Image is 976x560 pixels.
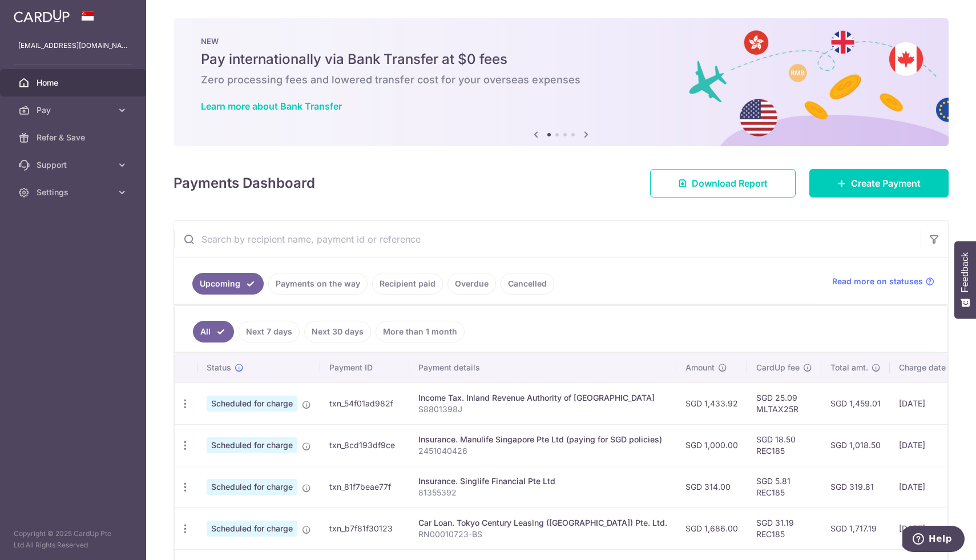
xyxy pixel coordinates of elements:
[418,487,667,498] p: 81355392
[821,466,890,507] td: SGD 319.81
[320,424,409,466] td: txn_8cd193df9ce
[418,517,667,529] div: Car Loan. Tokyo Century Leasing ([GEOGRAPHIC_DATA]) Pte. Ltd.
[685,362,715,373] span: Amount
[676,382,747,424] td: SGD 1,433.92
[37,104,112,116] span: Pay
[239,321,300,343] a: Next 7 days
[899,362,946,373] span: Charge date
[447,273,496,295] a: Overdue
[902,526,965,554] iframe: Opens a widget where you can find more information
[320,507,409,549] td: txn_b7f81f30123
[747,466,821,507] td: SGD 5.81 REC185
[372,273,443,295] a: Recipient paid
[207,479,297,495] span: Scheduled for charge
[376,321,465,343] a: More than 1 month
[832,276,934,287] a: Read more on statuses
[747,507,821,549] td: SGD 31.19 REC185
[747,382,821,424] td: SGD 25.09 MLTAX25R
[201,50,921,69] h5: Pay internationally via Bank Transfer at $0 fees
[890,382,967,424] td: [DATE]
[821,507,890,549] td: SGD 1,717.19
[418,529,667,540] p: RN00010723-BS
[809,169,949,198] a: Create Payment
[418,392,667,404] div: Income Tax. Inland Revenue Authority of [GEOGRAPHIC_DATA]
[756,362,800,373] span: CardUp fee
[37,77,112,88] span: Home
[409,353,676,382] th: Payment details
[207,437,297,453] span: Scheduled for charge
[201,100,342,112] a: Learn more about Bank Transfer
[418,434,667,445] div: Insurance. Manulife Singapore Pte Ltd (paying for SGD policies)
[890,466,967,507] td: [DATE]
[650,169,796,198] a: Download Report
[193,321,234,343] a: All
[418,445,667,457] p: 2451040426
[320,466,409,507] td: txn_81f7beae77f
[174,18,949,146] img: Bank transfer banner
[37,187,112,198] span: Settings
[37,159,112,171] span: Support
[207,396,297,412] span: Scheduled for charge
[192,273,264,295] a: Upcoming
[830,362,868,373] span: Total amt.
[304,321,371,343] a: Next 30 days
[201,37,921,46] p: NEW
[890,424,967,466] td: [DATE]
[320,382,409,424] td: txn_54f01ad982f
[747,424,821,466] td: SGD 18.50 REC185
[18,40,128,51] p: [EMAIL_ADDRESS][DOMAIN_NAME]
[201,73,921,87] h6: Zero processing fees and lowered transfer cost for your overseas expenses
[320,353,409,382] th: Payment ID
[268,273,368,295] a: Payments on the way
[174,173,315,194] h4: Payments Dashboard
[851,176,921,190] span: Create Payment
[821,382,890,424] td: SGD 1,459.01
[692,176,768,190] span: Download Report
[954,241,976,319] button: Feedback - Show survey
[418,476,667,487] div: Insurance. Singlife Financial Pte Ltd
[174,221,921,257] input: Search by recipient name, payment id or reference
[207,521,297,537] span: Scheduled for charge
[676,466,747,507] td: SGD 314.00
[207,362,231,373] span: Status
[37,132,112,143] span: Refer & Save
[501,273,554,295] a: Cancelled
[821,424,890,466] td: SGD 1,018.50
[960,252,970,292] span: Feedback
[676,424,747,466] td: SGD 1,000.00
[676,507,747,549] td: SGD 1,686.00
[418,404,667,415] p: S8801398J
[832,276,923,287] span: Read more on statuses
[890,507,967,549] td: [DATE]
[14,9,70,23] img: CardUp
